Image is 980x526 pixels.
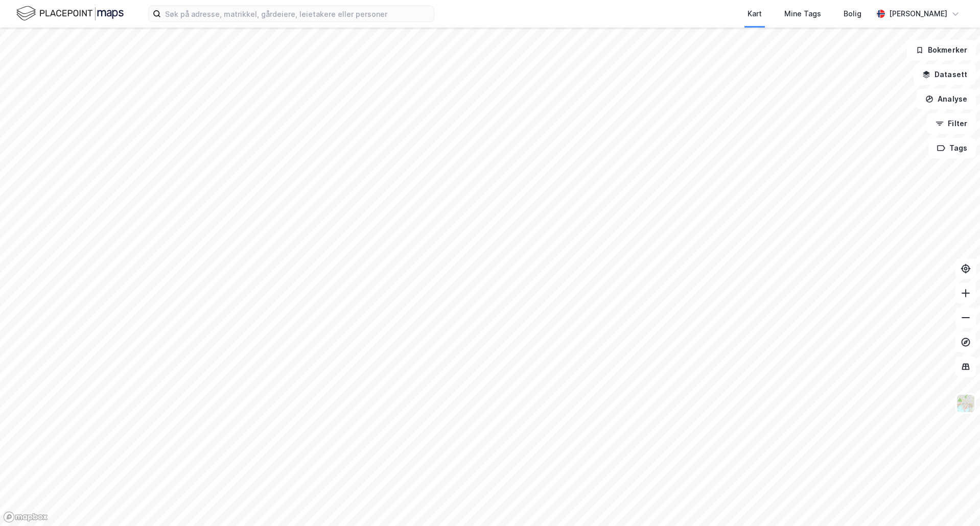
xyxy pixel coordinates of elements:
input: Søk på adresse, matrikkel, gårdeiere, leietakere eller personer [161,6,434,21]
div: Bolig [844,8,861,20]
iframe: Chat Widget [929,477,980,526]
div: [PERSON_NAME] [889,8,947,20]
div: Kart [748,8,762,20]
div: Mine Tags [784,8,821,20]
div: Kontrollprogram for chat [929,477,980,526]
img: logo.f888ab2527a4732fd821a326f86c7f29.svg [16,5,124,22]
